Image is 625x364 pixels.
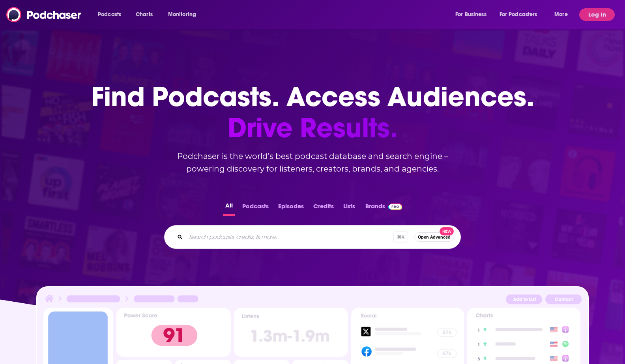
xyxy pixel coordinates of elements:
button: open menu [450,8,496,21]
img: Podcast Insights Listens [234,308,348,357]
img: Podcast Insights Header [43,293,582,307]
span: Monitoring [168,9,196,20]
button: open menu [494,8,549,21]
span: Podcasts [98,9,121,20]
button: Open AdvancedNew [414,232,454,242]
a: BrandsPodchaser Pro [365,200,402,216]
img: Podcast Insights Power score [116,308,230,357]
span: Drive Results. [91,112,534,144]
button: open menu [163,8,206,21]
div: Search podcasts, credits, & more... [164,225,461,249]
span: For Business [455,9,487,20]
img: Podchaser Pro [388,203,402,210]
button: All [223,200,235,216]
button: Credits [311,200,336,216]
button: Podcasts [240,200,271,216]
span: ⌘ K [393,231,408,243]
h2: Podchaser is the world’s best podcast database and search engine – powering discovery for listene... [155,150,470,175]
span: For Podcasters [500,9,537,20]
span: New [440,227,454,235]
button: Episodes [276,200,306,216]
input: Search podcasts, credits, & more... [186,231,393,243]
span: More [554,9,568,20]
span: Charts [136,9,153,20]
img: Podchaser - Follow, Share and Rate Podcasts [6,7,82,22]
button: Lists [341,200,357,216]
a: Charts [131,8,157,21]
button: open menu [549,8,578,21]
h1: Find Podcasts. Access Audiences. [91,81,534,144]
span: Open Advanced [418,235,451,239]
button: open menu [92,8,131,21]
button: Log In [579,8,615,21]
